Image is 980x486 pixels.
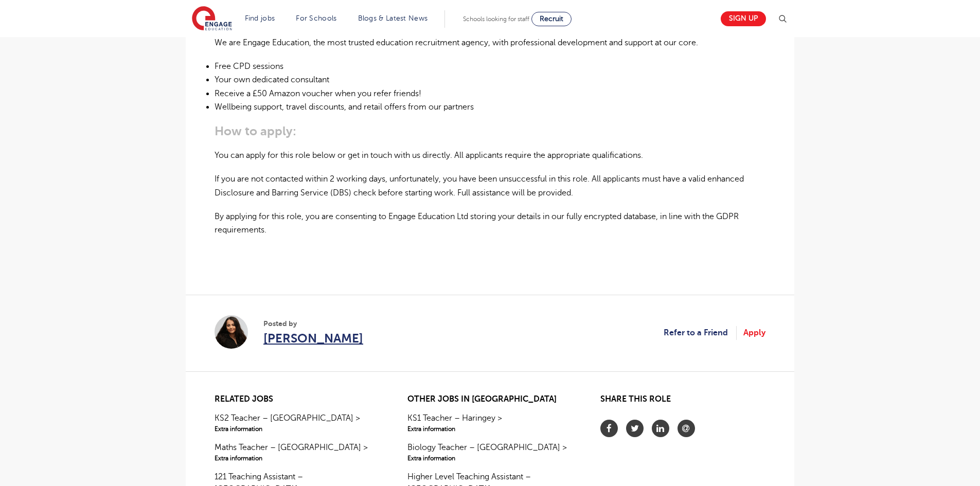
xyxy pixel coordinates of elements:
h2: Other jobs in [GEOGRAPHIC_DATA] [407,394,573,404]
a: KS2 Teacher – [GEOGRAPHIC_DATA] >Extra information [215,412,380,434]
a: Maths Teacher – [GEOGRAPHIC_DATA] >Extra information [215,441,380,463]
h3: How to apply: [215,124,765,138]
h2: Share this role [600,394,765,409]
a: Blogs & Latest News [358,14,428,22]
li: Wellbeing support, travel discounts, and retail offers from our partners [215,100,765,114]
span: Extra information [215,424,380,434]
a: Apply [743,326,765,339]
a: Recruit [531,12,572,26]
span: Extra information [407,424,573,434]
a: Refer to a Friend [664,326,737,339]
p: You can apply for this role below or get in touch with us directly. All applicants require the ap... [215,149,765,162]
a: KS1 Teacher – Haringey >Extra information [407,412,573,434]
p: ​​​​​​​ [215,247,765,260]
li: Your own dedicated consultant [215,73,765,86]
img: Engage Education [192,6,232,32]
span: Recruit [540,15,563,23]
p: By applying for this role, you are consenting to Engage Education Ltd storing your details in our... [215,210,765,237]
li: Receive a £50 Amazon voucher when you refer friends! [215,87,765,100]
span: Schools looking for staff [463,15,529,23]
span: Extra information [407,454,573,463]
li: Free CPD sessions [215,60,765,73]
a: Biology Teacher – [GEOGRAPHIC_DATA] >Extra information [407,441,573,463]
p: ​​​​​​​ [215,271,765,284]
h2: Related jobs [215,394,380,404]
span: Posted by [263,318,363,329]
p: We are Engage Education, the most trusted education recruitment agency, with professional develop... [215,36,765,49]
a: Sign up [721,11,766,26]
a: [PERSON_NAME] [263,329,363,348]
span: Extra information [215,454,380,463]
a: Find jobs [245,14,275,22]
p: If you are not contacted within 2 working days, unfortunately, you have been unsuccessful in this... [215,172,765,200]
a: For Schools [296,14,336,22]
